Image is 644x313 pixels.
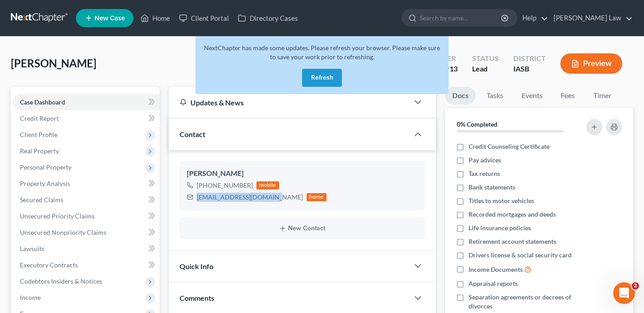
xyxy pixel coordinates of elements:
span: Income [20,294,41,301]
button: Preview [560,53,622,74]
a: Unsecured Priority Claims [13,208,160,224]
span: Contact [180,130,205,138]
a: Tasks [479,87,511,104]
span: 2 [632,282,639,289]
span: Unsecured Priority Claims [20,212,95,220]
span: Life insurance policies [469,223,531,232]
div: home [307,193,327,201]
div: [PERSON_NAME] [187,168,418,179]
div: mobile [256,181,279,190]
a: Property Analysis [13,175,160,192]
span: Executory Contracts [20,261,78,269]
span: Income Documents [469,265,523,274]
div: District [513,53,546,64]
a: Case Dashboard [13,94,160,110]
div: [EMAIL_ADDRESS][DOMAIN_NAME] [197,193,303,202]
span: Bank statements [469,183,515,192]
a: Docs [445,87,476,104]
span: Case Dashboard [20,98,65,106]
div: Status [472,53,499,64]
span: Pay advices [469,156,501,165]
a: Credit Report [13,110,160,127]
a: Directory Cases [233,10,303,26]
span: Codebtors Insiders & Notices [20,277,102,285]
a: Secured Claims [13,192,160,208]
span: 13 [450,64,458,73]
span: Comments [180,294,214,302]
div: IASB [513,64,546,74]
span: [PERSON_NAME] [11,57,96,70]
span: Secured Claims [20,196,63,204]
a: Fees [554,87,582,104]
a: Timer [586,87,619,104]
span: Quick Info [180,262,213,270]
div: Lead [472,64,499,74]
iframe: Intercom live chat [613,282,635,304]
a: Client Portal [175,10,233,26]
a: Lawsuits [13,241,160,257]
span: Lawsuits [20,245,44,252]
a: [PERSON_NAME] Law [549,10,633,26]
span: Recorded mortgages and deeds [469,210,556,219]
button: Refresh [302,69,342,87]
a: Unsecured Nonpriority Claims [13,224,160,241]
span: Personal Property [20,163,71,171]
span: Drivers license & social security card [469,251,572,260]
strong: 0% Completed [457,120,497,128]
div: Updates & News [180,98,398,107]
a: Executory Contracts [13,257,160,273]
span: Real Property [20,147,59,155]
span: Titles to motor vehicles [469,196,534,205]
span: Retirement account statements [469,237,556,246]
span: NextChapter has made some updates. Please refresh your browser. Please make sure to save your wor... [204,44,440,61]
span: New Case [95,15,125,22]
span: Credit Report [20,114,59,122]
span: Appraisal reports [469,279,518,288]
a: Home [136,10,175,26]
input: Search by name... [420,9,502,26]
a: Events [514,87,550,104]
span: Credit Counseling Certificate [469,142,549,151]
span: Property Analysis [20,180,70,187]
a: Help [518,10,548,26]
span: Unsecured Nonpriority Claims [20,228,106,236]
span: Tax returns [469,169,500,178]
span: Client Profile [20,131,57,138]
button: New Contact [187,225,418,232]
div: [PHONE_NUMBER] [197,181,253,190]
span: Separation agreements or decrees of divorces [469,293,578,311]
